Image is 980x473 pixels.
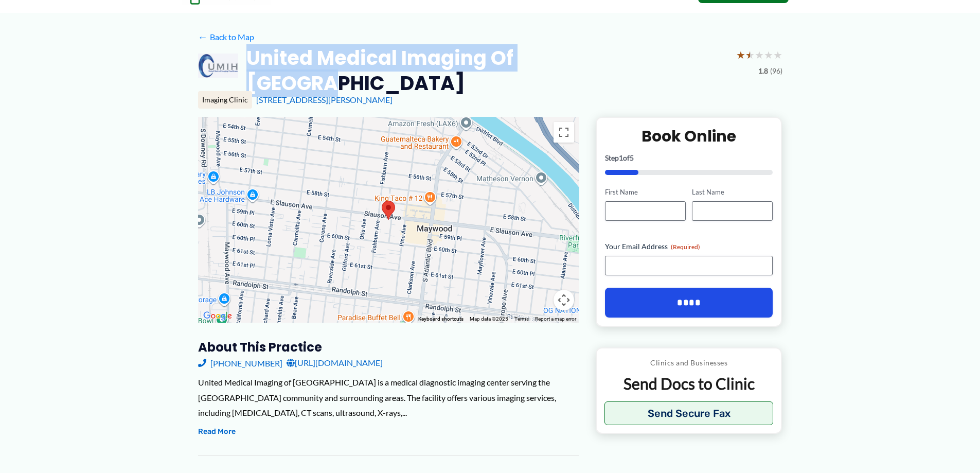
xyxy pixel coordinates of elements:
div: United Medical Imaging of [GEOGRAPHIC_DATA] is a medical diagnostic imaging center serving the [G... [198,375,579,421]
h2: United Medical Imaging of [GEOGRAPHIC_DATA] [246,45,727,96]
a: [PHONE_NUMBER] [198,355,282,371]
p: Clinics and Businesses [604,356,774,370]
button: Toggle fullscreen view [554,122,574,143]
span: ← [198,32,208,42]
span: ★ [755,45,764,64]
a: ←Back to Map [198,29,254,45]
p: Send Docs to Clinic [604,374,774,394]
span: (96) [770,64,782,78]
a: [STREET_ADDRESS][PERSON_NAME] [256,95,393,104]
a: Report a map error [535,316,576,322]
span: 1 [619,153,623,162]
span: 5 [630,153,634,162]
span: ★ [745,45,755,64]
label: Last Name [692,187,773,197]
h2: Book Online [605,126,773,146]
img: Google [201,309,235,323]
span: (Required) [671,243,700,251]
span: Map data ©2025 [470,316,508,322]
span: ★ [773,45,782,64]
span: ★ [764,45,773,64]
span: ★ [736,45,745,64]
a: [URL][DOMAIN_NAME] [287,355,383,371]
button: Read More [198,426,236,438]
button: Map camera controls [554,290,574,310]
p: Step of [605,154,773,162]
div: Imaging Clinic [198,91,252,109]
span: 1.8 [758,64,768,78]
button: Send Secure Fax [604,401,774,425]
h3: About this practice [198,339,579,355]
button: Keyboard shortcuts [418,316,464,323]
a: Open this area in Google Maps (opens a new window) [201,309,235,323]
a: Terms [514,316,529,322]
label: Your Email Address [605,241,773,252]
label: First Name [605,187,686,197]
